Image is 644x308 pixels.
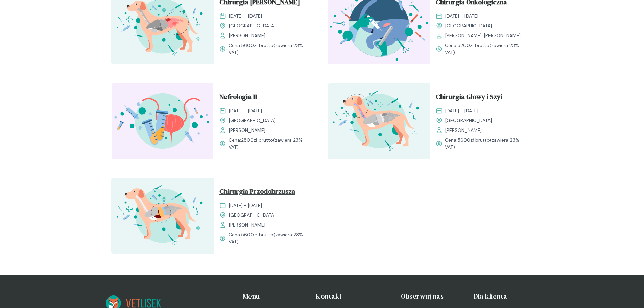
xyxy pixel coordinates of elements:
[219,186,311,199] a: Chirurgia Przodobrzusza
[328,83,430,159] img: ZqFXfB5LeNNTxeHy_ChiruGS_T.svg
[219,92,257,104] span: Nefrologia II
[401,291,466,301] h4: Obserwuj nas
[445,127,482,134] span: [PERSON_NAME]
[445,13,478,20] span: [DATE] - [DATE]
[229,13,262,20] span: [DATE] - [DATE]
[241,42,273,48] span: 5600 zł brutto
[229,231,311,245] span: Cena: (zawiera 23% VAT)
[229,127,265,134] span: [PERSON_NAME]
[229,137,311,151] span: Cena: (zawiera 23% VAT)
[229,221,265,229] span: [PERSON_NAME]
[229,212,276,219] span: [GEOGRAPHIC_DATA]
[229,117,276,124] span: [GEOGRAPHIC_DATA]
[229,42,311,56] span: Cena: (zawiera 23% VAT)
[457,137,490,143] span: 5600 zł brutto
[219,92,311,104] a: Nefrologia II
[111,178,214,254] img: ZpbG-B5LeNNTxNnI_ChiruJB_T.svg
[229,22,276,29] span: [GEOGRAPHIC_DATA]
[445,32,521,39] span: [PERSON_NAME], [PERSON_NAME]
[445,117,492,124] span: [GEOGRAPHIC_DATA]
[445,107,478,114] span: [DATE] - [DATE]
[445,42,528,56] span: Cena: (zawiera 23% VAT)
[445,137,528,151] span: Cena: (zawiera 23% VAT)
[229,32,265,39] span: [PERSON_NAME]
[243,291,308,301] h4: Menu
[111,83,214,159] img: ZpgBUh5LeNNTxPrX_Uro_T.svg
[457,42,490,48] span: 5200 zł brutto
[445,22,492,29] span: [GEOGRAPHIC_DATA]
[436,92,502,104] span: Chirurgia Głowy i Szyi
[229,202,262,209] span: [DATE] - [DATE]
[316,291,393,301] h4: Kontakt
[241,232,273,238] span: 5600 zł brutto
[219,186,295,199] span: Chirurgia Przodobrzusza
[241,137,273,143] span: 2800 zł brutto
[474,291,538,301] h4: Dla klienta
[436,92,528,104] a: Chirurgia Głowy i Szyi
[229,107,262,114] span: [DATE] - [DATE]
